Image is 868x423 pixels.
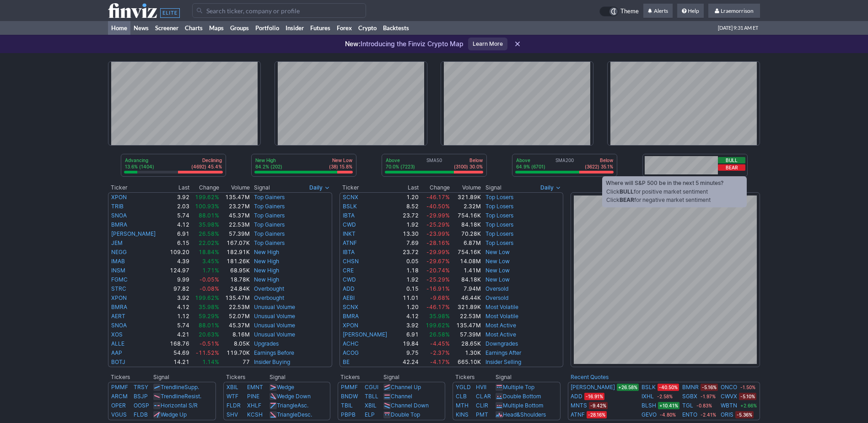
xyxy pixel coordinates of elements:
[226,393,238,400] a: WTF
[192,3,366,18] input: Search
[540,183,554,192] span: Daily
[111,349,122,356] a: AAP
[343,258,359,265] a: CHSN
[642,410,657,419] a: GEVO
[220,248,250,257] td: 182.91K
[226,402,241,409] a: FLDR
[111,221,127,228] a: BMRA
[515,157,614,171] div: SMA200
[450,211,482,220] td: 754.16K
[165,257,190,266] td: 4.39
[450,303,482,312] td: 321.89K
[485,331,516,338] a: Most Active
[343,230,356,237] a: INKT
[206,21,227,35] a: Maps
[341,393,358,400] a: BNDW
[254,258,279,265] a: New High
[165,303,190,312] td: 4.12
[426,221,450,228] span: -25.29%
[398,257,419,266] td: 0.05
[252,21,282,35] a: Portfolio
[343,304,358,310] a: SCNX
[380,21,412,35] a: Backtests
[343,203,357,210] a: BSLK
[426,322,450,329] span: 199.62%
[606,187,743,205] td: Click for positive market sentiment Click for negative market sentiment
[111,294,127,301] a: XPON
[220,211,250,220] td: 45.37M
[343,249,355,255] a: IBTA
[426,276,450,283] span: -25.29%
[111,331,123,338] a: XOS
[111,258,125,265] a: IMAB
[476,402,488,409] a: CLIR
[343,267,354,274] a: CRE
[426,230,450,237] span: -23.99%
[220,303,250,312] td: 22.53M
[220,229,250,239] td: 57.39M
[165,239,190,248] td: 6.15
[329,157,352,163] p: New Low
[343,285,355,292] a: ADD
[220,293,250,303] td: 135.47M
[485,358,521,365] a: Insider Selling
[220,266,250,275] td: 68.95K
[602,176,747,187] div: Where will S&P 500 be in the next 5 minutes?
[254,276,279,283] a: New High
[220,284,250,293] td: 24.84K
[343,276,356,283] a: CWD
[343,322,358,329] a: XPON
[297,402,308,409] span: Asc.
[450,220,482,229] td: 84.18K
[571,374,609,380] a: Recent Quotes
[398,183,419,192] th: Last
[620,6,639,16] span: Theme
[721,7,754,14] span: Lraemorrison
[341,402,353,409] a: TBIL
[365,393,378,400] a: TBLL
[571,392,582,401] a: ADD
[111,358,125,365] a: BOTJ
[426,212,450,219] span: -29.99%
[182,21,206,35] a: Charts
[111,230,156,237] a: [PERSON_NAME]
[485,249,510,255] a: New Low
[476,393,491,400] a: CLAR
[202,258,219,265] span: 3.45%
[398,330,419,339] td: 6.91
[282,21,307,35] a: Insider
[165,183,190,192] th: Last
[398,266,419,275] td: 1.18
[195,194,219,201] span: 199.62%
[111,194,127,201] a: XPON
[708,4,760,18] a: Lraemorrison
[220,202,250,211] td: 23.27M
[134,384,148,390] a: TRSY
[718,21,758,35] span: [DATE] 9:31 AM ET
[454,157,483,163] p: Below
[277,402,308,409] a: TriangleAsc.
[202,267,219,274] span: 1.71%
[398,211,419,220] td: 23.72
[426,285,450,292] span: -16.91%
[111,276,128,283] a: FGMC
[426,304,450,310] span: -46.17%
[199,276,219,283] span: -0.05%
[456,411,469,418] a: KINS
[130,21,152,35] a: News
[391,402,429,409] a: Channel Down
[341,384,358,390] a: PMMF
[718,164,745,171] button: Bear
[125,157,154,163] p: Advancing
[220,257,250,266] td: 181.26K
[111,384,128,390] a: PMMF
[345,40,361,48] span: New:
[343,340,359,347] a: ACHC
[398,229,419,239] td: 13.30
[199,304,219,310] span: 35.98%
[254,285,284,292] a: Overbought
[385,157,484,171] div: SMA50
[199,221,219,228] span: 35.98%
[111,340,124,347] a: ALLE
